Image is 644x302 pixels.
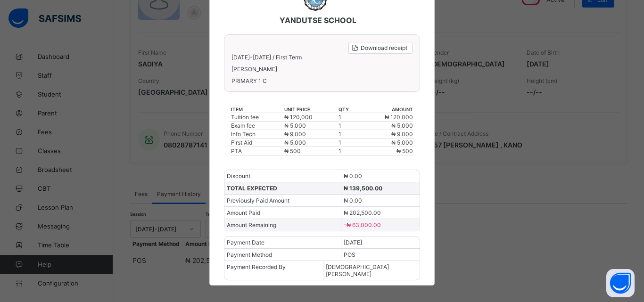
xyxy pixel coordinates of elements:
td: 1 [338,130,359,139]
span: Download receipt [361,44,407,51]
div: Info Tech [231,131,283,138]
div: Exam fee [231,122,283,129]
span: Payment Date [227,239,264,246]
div: PTA [231,147,283,155]
span: ₦ 0.00 [344,197,362,204]
th: amount [359,106,413,113]
span: Discount [227,172,250,180]
span: ₦ 9,000 [284,131,306,138]
span: ₦ 0.00 [344,172,362,180]
span: ₦ 120,000 [385,114,413,121]
span: Payment Recorded By [227,263,286,270]
span: [DATE]-[DATE] / First Term [231,54,302,61]
span: Amount Remaining [227,221,276,229]
span: Amount Paid [227,209,260,216]
td: 1 [338,122,359,130]
span: ₦ 9,000 [391,131,413,138]
td: 1 [338,113,359,122]
button: Open asap [606,269,635,297]
div: Tuition fee [231,114,283,121]
th: qty [338,106,359,113]
span: ₦ 500 [396,147,413,155]
span: ₦ 202,500.00 [344,209,381,216]
span: ₦ 500 [284,147,301,155]
span: PRIMARY 1 C [231,77,413,84]
th: unit price [284,106,338,113]
td: 1 [338,139,359,147]
span: TOTAL EXPECTED [227,185,277,192]
span: Payment Method [227,251,272,258]
span: ₦ 5,000 [284,122,306,129]
th: item [231,106,284,113]
span: [DATE] [344,239,362,246]
span: -₦ 63,000.00 [344,221,381,229]
span: [PERSON_NAME] [231,65,413,73]
div: First Aid [231,139,283,146]
span: ₦ 139,500.00 [344,185,382,192]
span: ₦ 5,000 [391,139,413,146]
span: Previously Paid Amount [227,197,289,204]
td: 1 [338,147,359,155]
span: ₦ 5,000 [391,122,413,129]
span: YANDUTSE SCHOOL [280,16,356,25]
span: [DEMOGRAPHIC_DATA][PERSON_NAME] [326,263,389,278]
span: ₦ 120,000 [284,114,313,121]
span: ₦ 5,000 [284,139,306,146]
span: POS [344,251,355,258]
